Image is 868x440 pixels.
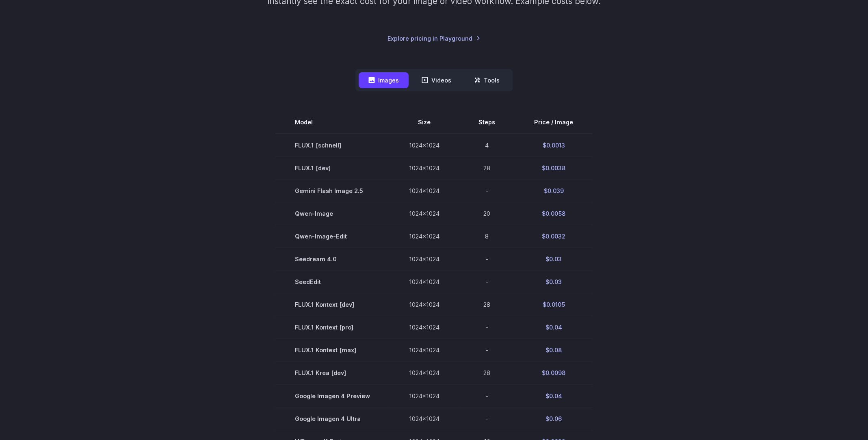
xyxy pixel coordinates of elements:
[459,384,515,407] td: -
[390,362,459,384] td: 1024x1024
[390,271,459,293] td: 1024x1024
[390,202,459,225] td: 1024x1024
[459,202,515,225] td: 20
[459,316,515,339] td: -
[515,293,593,316] td: $0.0105
[275,111,390,134] th: Model
[515,339,593,362] td: $0.08
[390,111,459,134] th: Size
[390,134,459,157] td: 1024x1024
[412,72,461,88] button: Videos
[295,186,370,195] span: Gemini Flash Image 2.5
[275,384,390,407] td: Google Imagen 4 Preview
[359,72,409,88] button: Images
[459,225,515,248] td: 8
[275,293,390,316] td: FLUX.1 Kontext [dev]
[275,407,390,430] td: Google Imagen 4 Ultra
[275,157,390,180] td: FLUX.1 [dev]
[390,339,459,362] td: 1024x1024
[459,271,515,293] td: -
[515,202,593,225] td: $0.0058
[515,271,593,293] td: $0.03
[275,225,390,248] td: Qwen-Image-Edit
[275,248,390,271] td: Seedream 4.0
[459,339,515,362] td: -
[390,225,459,248] td: 1024x1024
[459,407,515,430] td: -
[390,384,459,407] td: 1024x1024
[275,271,390,293] td: SeedEdit
[390,157,459,180] td: 1024x1024
[459,362,515,384] td: 28
[275,362,390,384] td: FLUX.1 Krea [dev]
[515,407,593,430] td: $0.06
[390,180,459,202] td: 1024x1024
[515,316,593,339] td: $0.04
[515,180,593,202] td: $0.039
[515,225,593,248] td: $0.0032
[515,362,593,384] td: $0.0098
[387,34,481,43] a: Explore pricing in Playground
[515,384,593,407] td: $0.04
[515,157,593,180] td: $0.0038
[275,134,390,157] td: FLUX.1 [schnell]
[459,157,515,180] td: 28
[390,293,459,316] td: 1024x1024
[390,316,459,339] td: 1024x1024
[275,316,390,339] td: FLUX.1 Kontext [pro]
[390,248,459,271] td: 1024x1024
[515,134,593,157] td: $0.0013
[459,134,515,157] td: 4
[459,293,515,316] td: 28
[459,180,515,202] td: -
[515,111,593,134] th: Price / Image
[464,72,509,88] button: Tools
[390,407,459,430] td: 1024x1024
[275,339,390,362] td: FLUX.1 Kontext [max]
[275,202,390,225] td: Qwen-Image
[459,111,515,134] th: Steps
[515,248,593,271] td: $0.03
[459,248,515,271] td: -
